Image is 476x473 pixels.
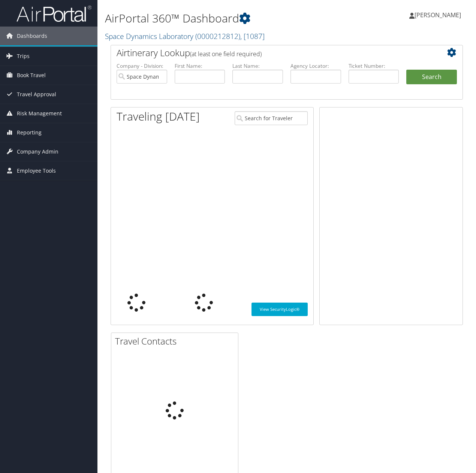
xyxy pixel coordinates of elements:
[409,4,469,26] a: [PERSON_NAME]
[406,70,457,85] button: Search
[175,62,225,70] label: First Name:
[117,46,428,59] h2: Airtinerary Lookup
[17,123,42,142] span: Reporting
[17,66,46,85] span: Book Travel
[16,5,91,22] img: airportal-logo.png
[195,31,240,41] span: ( 0000212812 )
[17,27,47,45] span: Dashboards
[415,11,461,19] span: [PERSON_NAME]
[117,109,200,124] h1: Traveling [DATE]
[232,62,283,70] label: Last Name:
[17,85,56,104] span: Travel Approval
[17,104,62,123] span: Risk Management
[105,31,265,41] a: Space Dynamics Laboratory
[17,142,58,161] span: Company Admin
[105,10,347,26] h1: AirPortal 360™ Dashboard
[115,335,238,348] h2: Travel Contacts
[190,50,262,58] span: (at least one field required)
[349,62,399,70] label: Ticket Number:
[235,111,308,125] input: Search for Traveler
[251,303,308,316] a: View SecurityLogic®
[240,31,265,41] span: , [ 1087 ]
[17,161,56,180] span: Employee Tools
[290,62,341,70] label: Agency Locator:
[17,47,30,66] span: Trips
[117,62,167,70] label: Company - Division:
